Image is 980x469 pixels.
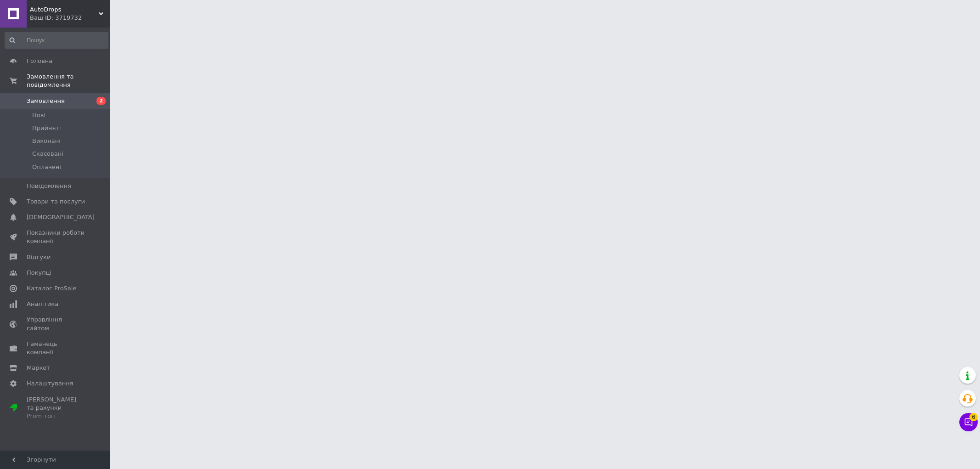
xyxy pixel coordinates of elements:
span: Аналітика [27,300,58,308]
span: Виконані [32,137,61,145]
span: 6 [969,413,978,421]
div: Prom топ [27,412,85,420]
span: Гаманець компанії [27,340,85,356]
input: Пошук [5,32,108,49]
span: 2 [96,97,106,105]
span: Нові [32,111,45,119]
span: Повідомлення [27,182,71,190]
span: Замовлення [27,97,65,105]
span: Налаштування [27,379,74,388]
span: Прийняті [32,124,61,132]
button: Чат з покупцем6 [959,413,978,431]
span: Показники роботи компанії [27,229,85,245]
span: Каталог ProSale [27,284,76,293]
span: Товари та послуги [27,198,85,206]
span: AutoDrops [30,6,99,14]
span: Скасовані [32,150,63,158]
span: Замовлення та повідомлення [27,73,110,89]
span: [DEMOGRAPHIC_DATA] [27,213,95,221]
div: Ваш ID: 3719732 [30,14,110,22]
span: Оплачені [32,163,61,171]
span: [PERSON_NAME] та рахунки [27,396,85,421]
span: Маркет [27,364,50,372]
span: Покупці [27,269,51,277]
span: Управління сайтом [27,316,85,332]
span: Відгуки [27,253,51,261]
span: Головна [27,57,52,65]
